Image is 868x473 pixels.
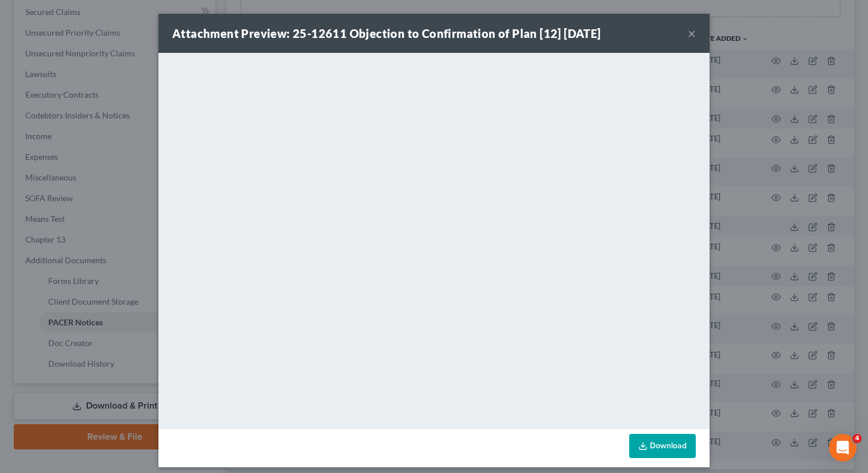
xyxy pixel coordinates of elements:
button: × [688,26,696,40]
iframe: <object ng-attr-data='[URL][DOMAIN_NAME]' type='application/pdf' width='100%' height='650px'></ob... [158,53,710,426]
a: Download [629,434,696,458]
iframe: Intercom live chat [829,434,857,462]
span: 4 [852,434,862,443]
strong: Attachment Preview: 25-12611 Objection to Confirmation of Plan [12] [DATE] [172,26,601,40]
